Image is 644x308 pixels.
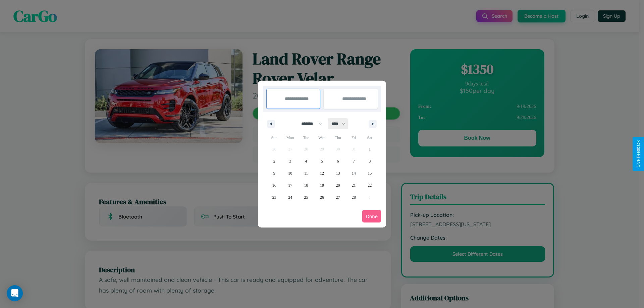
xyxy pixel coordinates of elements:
[362,155,378,167] button: 8
[336,179,340,191] span: 20
[288,179,292,191] span: 17
[368,167,372,179] span: 15
[330,191,346,203] button: 27
[352,179,356,191] span: 21
[304,191,308,203] span: 25
[304,179,308,191] span: 18
[362,179,378,191] button: 22
[330,155,346,167] button: 6
[353,155,355,167] span: 7
[266,167,282,179] button: 9
[266,132,282,143] span: Sun
[305,155,307,167] span: 4
[266,191,282,203] button: 23
[272,191,276,203] span: 23
[346,167,362,179] button: 14
[266,155,282,167] button: 2
[298,191,314,203] button: 25
[282,132,298,143] span: Mon
[273,155,275,167] span: 2
[330,132,346,143] span: Thu
[346,179,362,191] button: 21
[346,132,362,143] span: Fri
[298,167,314,179] button: 11
[320,179,324,191] span: 19
[330,179,346,191] button: 20
[337,155,339,167] span: 6
[272,179,276,191] span: 16
[636,140,641,168] div: Give Feedback
[346,155,362,167] button: 7
[352,167,356,179] span: 14
[336,191,340,203] span: 27
[298,179,314,191] button: 18
[362,132,378,143] span: Sat
[368,179,372,191] span: 22
[298,155,314,167] button: 4
[304,167,308,179] span: 11
[314,167,330,179] button: 12
[336,167,340,179] span: 13
[320,191,324,203] span: 26
[314,155,330,167] button: 5
[273,167,275,179] span: 9
[320,167,324,179] span: 12
[362,210,381,223] button: Done
[314,132,330,143] span: Wed
[330,167,346,179] button: 13
[346,191,362,203] button: 28
[288,167,292,179] span: 10
[314,191,330,203] button: 26
[289,155,291,167] span: 3
[352,191,356,203] span: 28
[362,143,378,155] button: 1
[314,179,330,191] button: 19
[282,167,298,179] button: 10
[288,191,292,203] span: 24
[282,191,298,203] button: 24
[282,179,298,191] button: 17
[282,155,298,167] button: 3
[266,179,282,191] button: 16
[369,143,371,155] span: 1
[321,155,323,167] span: 5
[298,132,314,143] span: Tue
[369,155,371,167] span: 8
[362,167,378,179] button: 15
[7,285,23,301] div: Open Intercom Messenger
